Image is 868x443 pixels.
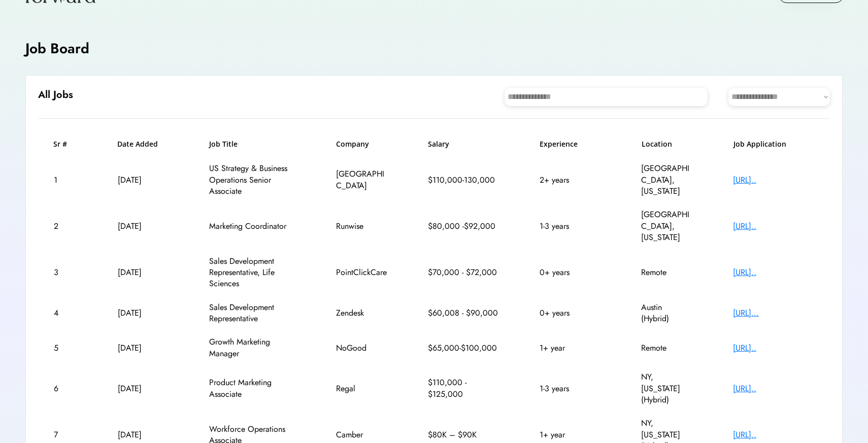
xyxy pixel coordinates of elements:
[118,221,169,232] div: [DATE]
[336,308,387,319] div: Zendesk
[641,163,692,197] div: [GEOGRAPHIC_DATA], [US_STATE]
[733,267,814,278] div: [URL]..
[209,139,238,149] h6: Job Title
[641,343,692,354] div: Remote
[540,139,600,149] h6: Experience
[54,267,77,278] div: 3
[209,336,295,359] div: Growth Marketing Manager
[540,267,600,278] div: 0+ years
[733,175,814,186] div: [URL]..
[428,429,499,440] div: $80K – $90K
[118,383,169,394] div: [DATE]
[336,383,387,394] div: Regal
[209,163,295,197] div: US Strategy & Business Operations Senior Associate
[118,267,169,278] div: [DATE]
[540,175,600,186] div: 2+ years
[118,175,169,186] div: [DATE]
[209,221,295,232] div: Marketing Coordinator
[336,139,387,149] h6: Company
[540,343,600,354] div: 1+ year
[540,429,600,440] div: 1+ year
[540,308,600,319] div: 0+ years
[733,221,814,232] div: [URL]..
[209,377,295,400] div: Product Marketing Associate
[641,371,692,405] div: NY, [US_STATE] (Hybrid)
[733,383,814,394] div: [URL]..
[641,267,692,278] div: Remote
[53,139,76,149] h6: Sr #
[428,343,499,354] div: $65,000-$100,000
[642,139,692,149] h6: Location
[118,429,169,440] div: [DATE]
[428,377,499,400] div: $110,000 - $125,000
[641,209,692,243] div: [GEOGRAPHIC_DATA], [US_STATE]
[54,308,77,319] div: 4
[336,267,387,278] div: PointClickCare
[428,267,499,278] div: $70,000 - $72,000
[336,168,387,191] div: [GEOGRAPHIC_DATA]
[733,429,814,440] div: [URL]..
[209,256,295,290] div: Sales Development Representative, Life Sciences
[733,308,814,319] div: [URL]...
[733,139,815,149] h6: Job Application
[428,175,499,186] div: $110,000-130,000
[641,302,692,325] div: Austin (Hybrid)
[540,221,600,232] div: 1-3 years
[336,429,387,440] div: Camber
[25,39,89,58] h4: Job Board
[428,308,499,319] div: $60,008 - $90,000
[54,175,77,186] div: 1
[38,88,73,102] h6: All Jobs
[118,343,169,354] div: [DATE]
[54,383,77,394] div: 6
[733,343,814,354] div: [URL]..
[54,429,77,440] div: 7
[428,221,499,232] div: $80,000 -$92,000
[336,343,387,354] div: NoGood
[540,383,600,394] div: 1-3 years
[54,221,77,232] div: 2
[428,139,499,149] h6: Salary
[209,302,295,325] div: Sales Development Representative
[117,139,168,149] h6: Date Added
[336,221,387,232] div: Runwise
[118,308,169,319] div: [DATE]
[54,343,77,354] div: 5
